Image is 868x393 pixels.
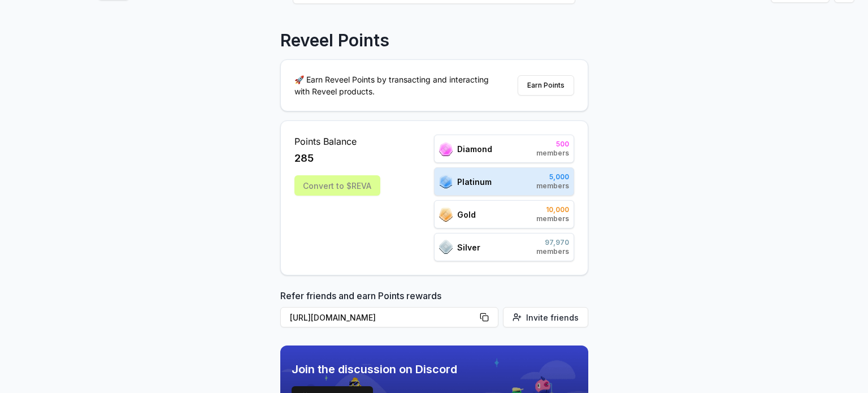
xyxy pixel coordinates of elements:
span: Invite friends [526,312,579,323]
p: 🚀 Earn Reveel Points by transacting and interacting with Reveel products. [294,74,498,97]
img: ranks_icon [439,240,453,254]
span: members [536,214,569,223]
p: Reveel Points [280,30,389,50]
span: Gold [457,209,476,221]
span: 500 [536,140,569,149]
img: ranks_icon [439,142,453,156]
span: 285 [294,150,314,166]
div: Refer friends and earn Points rewards [280,289,588,332]
span: Silver [457,241,480,253]
button: [URL][DOMAIN_NAME] [280,307,498,327]
button: Earn Points [518,75,574,96]
span: members [536,182,569,191]
span: Join the discussion on Discord [292,361,484,377]
button: Invite friends [503,307,588,327]
img: ranks_icon [439,174,453,189]
img: ranks_icon [439,208,453,222]
span: members [536,247,569,256]
span: 10,000 [536,205,569,214]
span: members [536,149,569,158]
span: Platinum [457,176,492,188]
span: Diamond [457,143,492,155]
span: 97,970 [536,238,569,247]
span: Points Balance [294,135,380,148]
span: 5,000 [536,172,569,182]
